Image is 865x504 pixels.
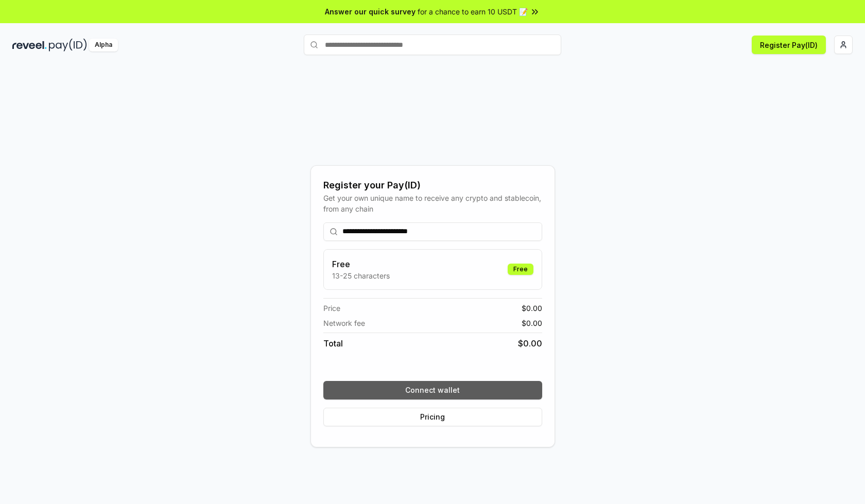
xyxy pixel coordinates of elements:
img: reveel_dark [12,39,47,51]
img: pay_id [49,39,87,51]
div: Alpha [89,39,118,51]
button: Pricing [323,408,542,426]
span: $ 0.00 [518,337,542,350]
button: Register Pay(ID) [752,36,826,54]
span: Total [323,337,343,350]
div: Free [508,264,533,275]
div: Get your own unique name to receive any crypto and stablecoin, from any chain [323,193,542,214]
span: for a chance to earn 10 USDT 📝 [418,6,528,17]
span: Answer our quick survey [325,6,416,17]
div: Register your Pay(ID) [323,178,542,193]
span: Price [323,303,340,314]
span: Network fee [323,318,365,328]
span: $ 0.00 [522,303,542,314]
h3: Free [332,258,390,270]
p: 13-25 characters [332,270,390,281]
button: Connect wallet [323,381,542,399]
span: $ 0.00 [522,318,542,328]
